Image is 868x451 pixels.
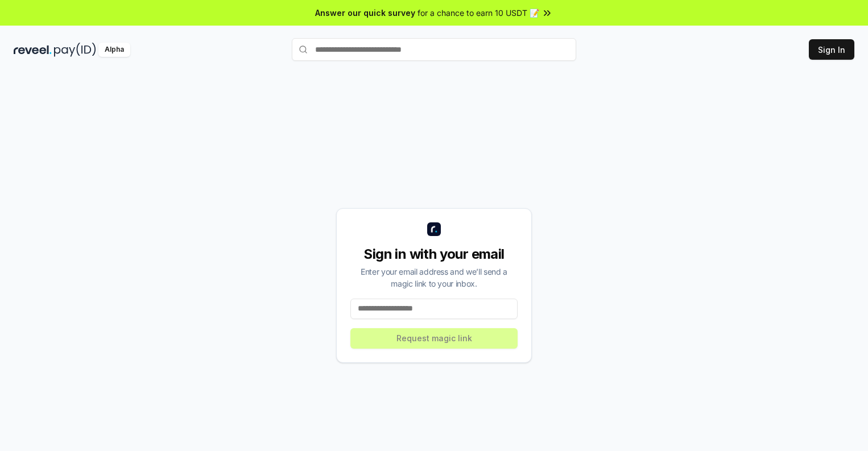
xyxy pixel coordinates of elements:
[54,43,96,57] img: pay_id
[418,7,539,19] span: for a chance to earn 10 USDT 📝
[809,39,854,60] button: Sign In
[427,222,441,236] img: logo_small
[350,266,518,289] div: Enter your email address and we’ll send a magic link to your inbox.
[14,43,52,57] img: reveel_dark
[315,7,415,19] span: Answer our quick survey
[350,245,518,263] div: Sign in with your email
[98,43,130,57] div: Alpha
